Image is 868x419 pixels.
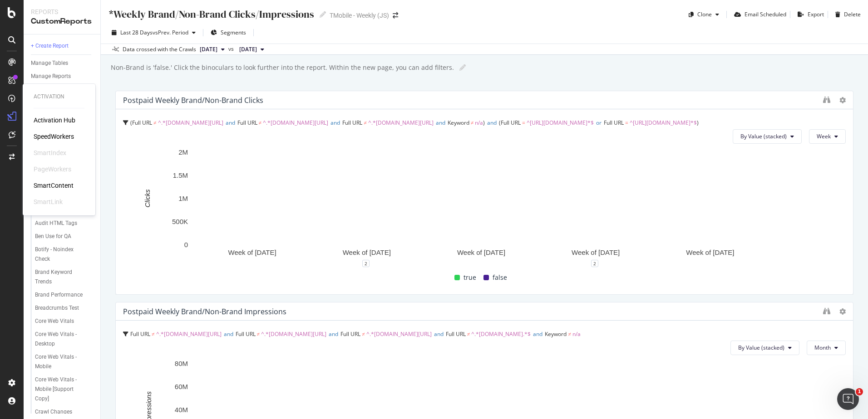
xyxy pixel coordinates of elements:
[172,218,188,225] text: 500K
[464,272,476,283] span: true
[533,330,542,338] span: and
[625,119,628,127] span: =
[178,195,188,202] text: 1M
[35,303,79,313] div: Breadcrumbs Test
[740,132,787,140] span: By Value (stacked)
[261,330,326,338] span: ^.*[DOMAIN_NAME][URL]
[35,290,94,300] a: Brand Performance
[110,63,454,72] div: Non-Brand is 'false.' Click the binoculars to look further into the report. Within the new page, ...
[31,72,94,81] a: Manage Reports
[733,129,802,144] button: By Value (stacked)
[224,330,233,338] span: and
[35,232,94,241] a: Ben Use for QA
[697,10,712,18] div: Clone
[630,119,697,127] span: ^[URL][DOMAIN_NAME]*$
[143,189,151,207] text: Clicks
[31,16,93,27] div: CustomReports
[184,241,188,248] text: 0
[686,248,734,256] text: Week of [DATE]
[123,307,286,316] div: Postpaid Weekly Brand/non-brand Impressions
[34,197,63,206] div: SmartLink
[34,148,66,157] div: SmartIndex
[343,248,391,256] text: Week of [DATE]
[31,58,68,68] div: Manage Tables
[35,268,86,287] div: Brand Keyword Trends
[35,317,94,326] a: Core Web Vitals
[596,119,602,127] span: or
[832,7,861,22] button: Delete
[545,330,567,338] span: Keyword
[35,375,94,404] a: Core Web Vitals - Mobile [Support Copy]
[817,132,831,140] span: Week
[263,119,328,127] span: ^.*[DOMAIN_NAME][URL]
[572,330,581,338] span: n/a
[856,388,863,395] span: 1
[31,41,69,51] div: + Create Report
[330,11,389,20] div: TMobile - Weekly (JS)
[228,248,276,256] text: Week of [DATE]
[175,360,188,367] text: 80M
[330,119,340,127] span: and
[837,388,859,410] iframe: Intercom live chat
[196,44,228,55] button: [DATE]
[809,129,846,144] button: Week
[487,119,497,127] span: and
[475,119,483,127] span: n/a
[35,330,87,349] div: Core Web Vitals - Desktop
[221,29,246,36] span: Segments
[320,11,326,18] i: Edit report name
[364,119,367,127] span: ≠
[527,119,594,127] span: ^[URL][DOMAIN_NAME]*$
[207,25,250,40] button: Segments
[236,44,268,55] button: [DATE]
[522,119,525,127] span: =
[35,375,89,404] div: Core Web Vitals - Mobile [Support Copy]
[31,58,94,68] a: Manage Tables
[35,352,86,371] div: Core Web Vitals - Mobile
[130,330,150,338] span: Full URL
[362,330,365,338] span: ≠
[34,93,84,101] div: Activation
[362,260,370,267] div: 2
[123,45,196,54] div: Data crossed with the Crawls
[457,248,505,256] text: Week of [DATE]
[120,29,153,36] span: Last 28 Days
[123,147,839,263] svg: A chart.
[34,132,74,141] a: SpeedWorkers
[153,29,188,36] span: vs Prev. Period
[340,330,360,338] span: Full URL
[745,10,786,18] div: Email Scheduled
[434,330,444,338] span: and
[501,119,521,127] span: Full URL
[436,119,445,127] span: and
[34,181,74,190] div: SmartContent
[239,45,257,54] span: 2025 Aug. 15th
[178,148,188,156] text: 2M
[175,383,188,390] text: 60M
[108,7,314,21] div: *Weekly Brand/Non-Brand Clicks/Impressions
[823,307,830,315] div: binoculars
[34,116,75,125] a: Activation Hub
[31,41,94,51] a: + Create Report
[368,119,434,127] span: ^.*[DOMAIN_NAME][URL]
[493,272,507,283] span: false
[226,119,235,127] span: and
[35,407,72,417] div: Crawl Changes
[446,330,466,338] span: Full URL
[730,7,786,22] button: Email Scheduled
[393,12,398,19] div: arrow-right-arrow-left
[34,165,71,174] div: PageWorkers
[31,72,71,81] div: Manage Reports
[366,330,432,338] span: ^.*[DOMAIN_NAME][URL]
[236,330,256,338] span: Full URL
[35,303,94,313] a: Breadcrumbs Test
[35,330,94,349] a: Core Web Vitals - Desktop
[257,330,260,338] span: ≠
[448,119,469,127] span: Keyword
[844,10,861,18] div: Delete
[685,7,723,22] button: Clone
